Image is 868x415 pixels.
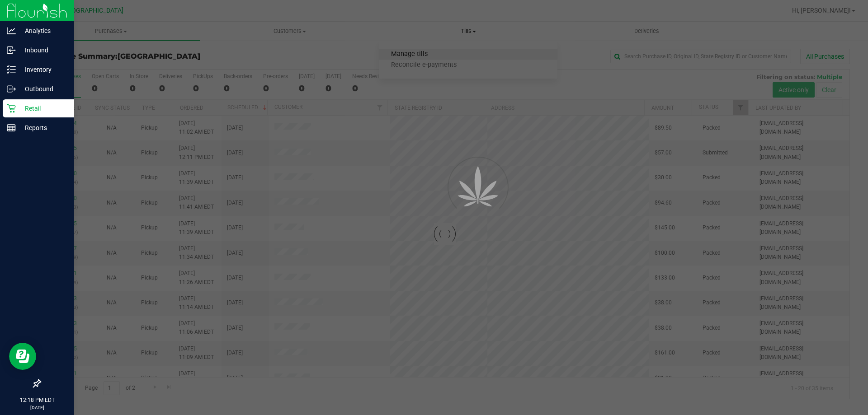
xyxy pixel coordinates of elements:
[4,396,70,404] p: 12:18 PM EDT
[4,404,70,411] p: [DATE]
[16,103,70,114] p: Retail
[16,25,70,36] p: Analytics
[16,45,70,56] p: Inbound
[16,122,70,133] p: Reports
[7,26,16,35] inline-svg: Analytics
[16,64,70,75] p: Inventory
[16,84,70,94] p: Outbound
[9,343,36,370] iframe: Resource center
[7,84,16,93] inline-svg: Outbound
[7,123,16,132] inline-svg: Reports
[7,46,16,55] inline-svg: Inbound
[7,104,16,113] inline-svg: Retail
[7,65,16,74] inline-svg: Inventory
